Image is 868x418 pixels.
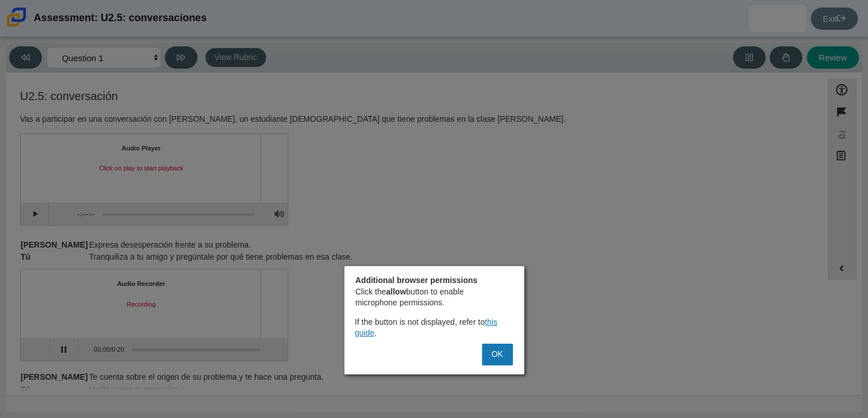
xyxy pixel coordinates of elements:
[355,275,477,285] strong: Additional browser permissions
[355,317,520,339] div: If the button is not displayed, refer to .
[482,344,513,365] button: OK
[355,286,508,309] p: Click the button to enable microphone permissions.
[355,317,497,339] a: this guide
[386,286,406,297] strong: allow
